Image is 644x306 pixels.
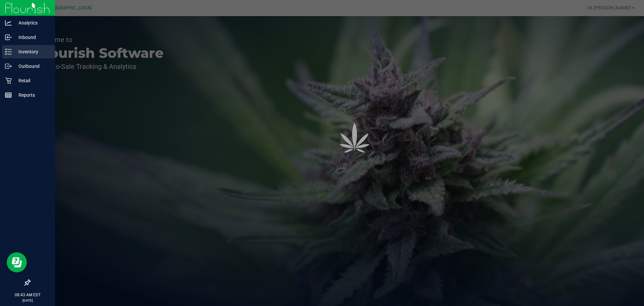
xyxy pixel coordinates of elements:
[12,62,52,70] p: Outbound
[12,19,52,27] p: Analytics
[5,77,12,84] inline-svg: Retail
[5,34,12,41] inline-svg: Inbound
[3,292,52,298] p: 08:43 AM EDT
[5,92,12,98] inline-svg: Reports
[5,48,12,55] inline-svg: Inventory
[12,48,52,56] p: Inventory
[7,252,27,272] iframe: Resource center
[12,33,52,41] p: Inbound
[5,19,12,26] inline-svg: Analytics
[5,63,12,70] inline-svg: Outbound
[12,91,52,99] p: Reports
[12,77,52,85] p: Retail
[3,298,52,303] p: [DATE]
